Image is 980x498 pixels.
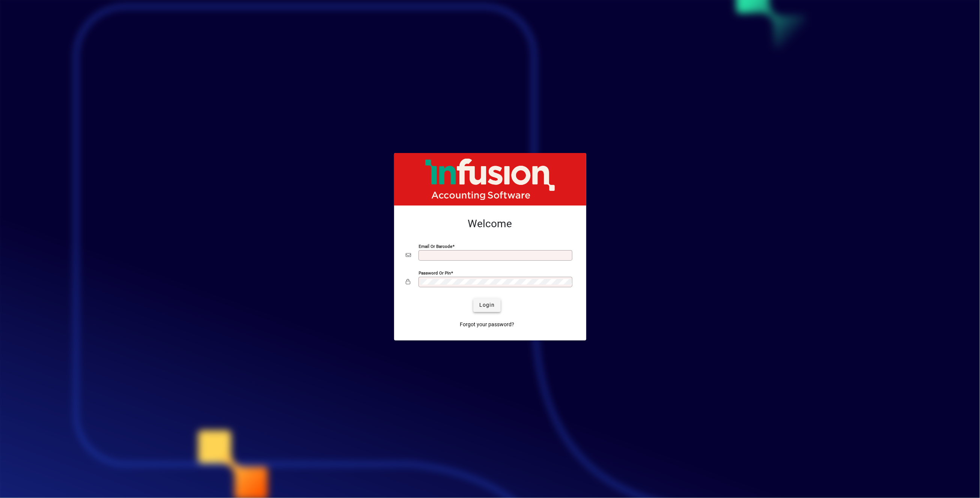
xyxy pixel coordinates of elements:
[419,270,451,275] mat-label: Password or Pin
[479,301,495,309] span: Login
[457,318,517,331] a: Forgot your password?
[460,321,514,328] span: Forgot your password?
[473,298,501,312] button: Login
[406,217,574,230] h2: Welcome
[419,243,453,249] mat-label: Email or Barcode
